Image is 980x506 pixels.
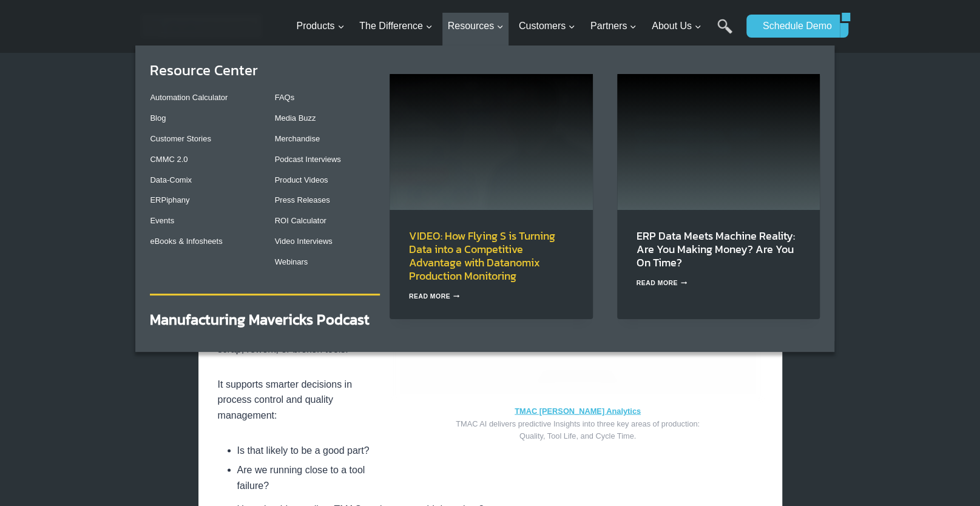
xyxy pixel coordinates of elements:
[409,228,555,284] a: VIDEO: How Flying S is Turning Data into a Competitive Advantage with Datanomix Production Monito...
[150,134,211,143] a: Customer Stories
[150,59,258,81] a: Resource Center
[519,18,575,34] span: Customers
[150,175,192,184] a: Data-Comix
[409,293,460,300] a: Read More
[617,74,820,209] img: How the Datanomix Universal ERP Connector Transforms Job Performance & ERP Insights
[150,237,222,246] a: eBooks & Infosheets
[275,155,341,164] a: Podcast Interviews
[150,93,228,102] a: Automation Calculator
[746,15,840,38] a: Schedule Demo
[390,74,593,209] img: VIDEO: How Flying S is Turning Data into a Competitive Advantage with Datanomix Production Monito...
[275,216,326,225] a: ROI Calculator
[652,18,701,34] span: About Us
[275,195,330,204] a: Press Releases
[275,237,333,246] a: Video Interviews
[218,376,763,423] p: It supports smarter decisions in process control and quality management:
[150,113,166,123] a: Blog
[275,93,295,102] a: FAQs
[141,14,262,38] img: Datanomix
[296,18,344,34] span: Products
[150,155,188,164] a: CMMC 2.0
[637,228,795,271] a: ERP Data Meets Machine Reality: Are You Making Money? Are You On Time?
[590,18,637,34] span: Partners
[637,280,688,286] a: Read More
[150,309,369,330] a: Manufacturing Mavericks Podcast
[275,175,328,184] a: Product Videos
[717,19,732,46] a: Search
[291,7,740,46] nav: Primary Navigation
[150,216,174,225] a: Events
[275,134,320,143] a: Merchandise
[359,18,433,34] span: The Difference
[150,195,189,204] a: ERPiphany
[275,257,308,266] a: Webinars
[448,18,504,34] span: Resources
[275,113,316,123] a: Media Buzz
